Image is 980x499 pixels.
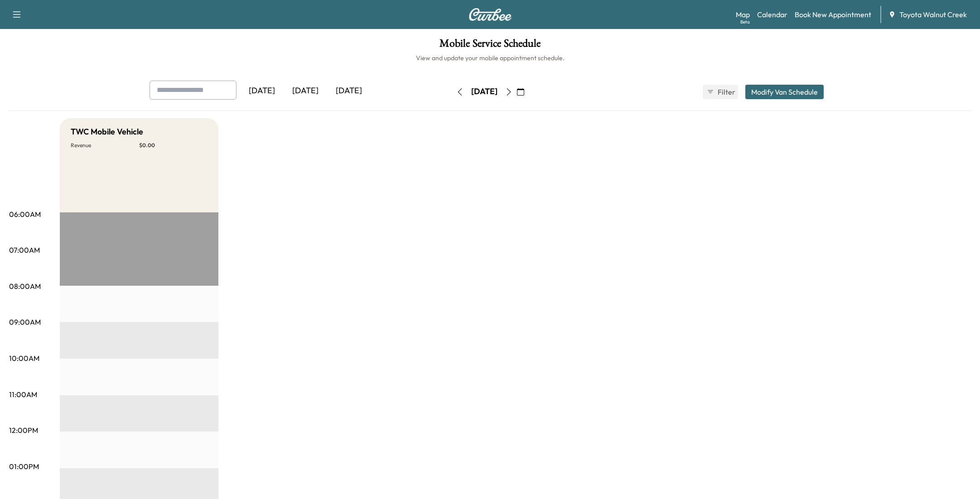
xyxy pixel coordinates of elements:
p: Revenue [71,142,139,149]
p: 01:00PM [9,461,39,472]
a: Calendar [757,9,787,20]
a: MapBeta [736,9,750,20]
button: Modify Van Schedule [745,85,824,99]
h6: View and update your mobile appointment schedule. [9,53,971,62]
div: [DATE] [240,81,284,101]
div: [DATE] [284,81,327,101]
span: Filter [718,86,734,97]
div: [DATE] [471,86,497,97]
h5: TWC Mobile Vehicle [71,125,143,138]
h1: Mobile Service Schedule [9,38,971,53]
img: Curbee Logo [468,8,512,21]
p: 08:00AM [9,281,41,292]
p: 11:00AM [9,389,37,400]
div: Beta [740,19,750,25]
div: [DATE] [327,81,371,101]
p: 09:00AM [9,317,41,327]
p: 10:00AM [9,353,39,364]
span: Toyota Walnut Creek [899,9,967,20]
button: Filter [703,85,738,99]
p: 12:00PM [9,425,38,436]
p: 06:00AM [9,209,41,220]
p: 07:00AM [9,245,40,255]
p: $ 0.00 [139,142,208,149]
a: Book New Appointment [795,9,871,20]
